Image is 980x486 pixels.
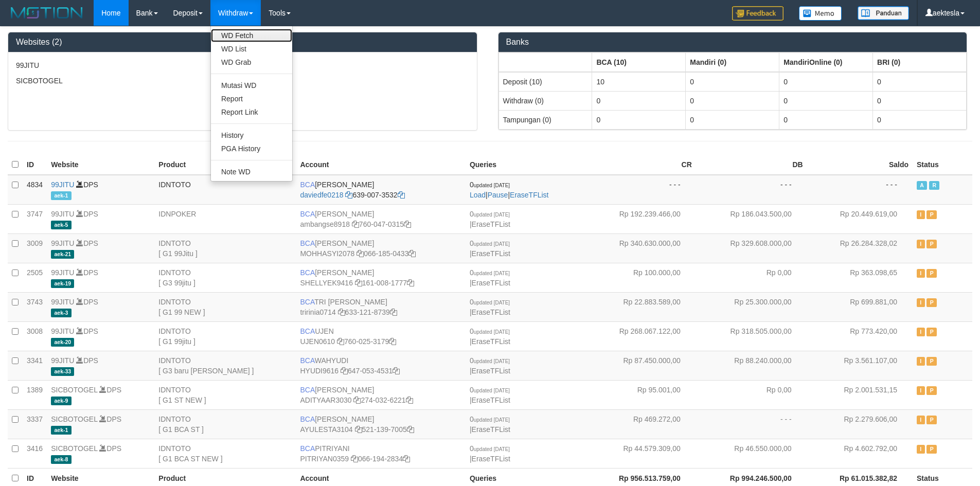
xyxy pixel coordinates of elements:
td: DPS [47,263,154,292]
span: 0 [470,327,510,335]
td: 0 [779,91,873,110]
td: 0 [592,91,686,110]
span: | [470,239,510,258]
th: Status [913,155,972,175]
span: BCA [300,210,315,218]
span: updated [DATE] [474,358,510,364]
td: UJEN 760-025-3179 [296,321,465,351]
span: BCA [300,268,315,277]
a: EraseTFList [472,396,510,404]
td: Rp 25.300.000,00 [696,292,807,321]
span: 0 [470,181,510,189]
span: updated [DATE] [474,446,510,452]
td: IDNPOKER [154,204,296,233]
a: Copy ambangse8918 to clipboard [352,220,359,228]
span: Paused [926,240,937,248]
td: 0 [592,110,686,129]
a: PGA History [211,142,292,155]
a: Copy 2740326221 to clipboard [406,396,413,404]
span: BCA [300,181,315,189]
span: | [470,268,510,287]
a: Copy ADITYAAR3030 to clipboard [353,396,361,404]
a: 99JITU [51,356,74,365]
span: 0 [470,239,510,247]
span: Paused [926,298,937,307]
td: Rp 3.561.107,00 [807,351,913,380]
p: SICBOTOGEL [16,76,469,86]
td: Rp 186.043.500,00 [696,204,807,233]
span: aek-21 [51,250,74,259]
a: EraseTFList [472,249,510,258]
td: 0 [873,91,967,110]
td: DPS [47,175,154,205]
th: CR [585,155,696,175]
span: BCA [300,386,315,394]
span: updated [DATE] [474,183,510,188]
td: Rp 192.239.466,00 [585,204,696,233]
td: IDNTOTO [ G1 99 NEW ] [154,292,296,321]
th: Group: activate to sort column ascending [686,52,779,72]
span: aek-20 [51,338,74,347]
td: TRI [PERSON_NAME] 633-121-8739 [296,292,465,321]
span: | | [470,181,549,199]
th: Group: activate to sort column ascending [498,52,592,72]
th: DB [696,155,807,175]
img: Feedback.jpg [732,6,783,21]
a: History [211,129,292,142]
td: 3743 [23,292,47,321]
td: Rp 95.001,00 [585,380,696,409]
span: Inactive [917,298,925,307]
span: updated [DATE] [474,388,510,393]
td: [PERSON_NAME] 066-185-0433 [296,233,465,263]
span: updated [DATE] [474,271,510,276]
td: DPS [47,292,154,321]
th: ID [23,155,47,175]
p: 99JITU [16,60,469,70]
a: Copy 5211397005 to clipboard [407,425,414,434]
td: Rp 22.883.589,00 [585,292,696,321]
span: Running [929,181,939,190]
a: Report Link [211,105,292,119]
td: DPS [47,321,154,351]
span: | [470,444,510,463]
a: Copy MOHHASYI2078 to clipboard [357,249,364,258]
td: Rp 2.279.606,00 [807,409,913,439]
a: Copy 6470534531 to clipboard [393,367,400,375]
td: Tampungan (0) [498,110,592,129]
a: Copy UJEN0610 to clipboard [337,337,344,346]
th: Group: activate to sort column ascending [873,52,967,72]
a: 99JITU [51,181,74,189]
a: Copy 0661942834 to clipboard [403,455,410,463]
th: Website [47,155,154,175]
span: Paused [926,210,937,219]
a: MOHHASYI2078 [300,249,354,258]
span: BCA [300,356,314,365]
td: [PERSON_NAME] 274-032-6221 [296,380,465,409]
a: Copy SHELLYEK9416 to clipboard [355,279,362,287]
td: Rp 340.630.000,00 [585,233,696,263]
a: UJEN0610 [300,337,335,346]
a: Copy 7600253179 to clipboard [389,337,396,346]
a: 99JITU [51,239,74,247]
span: 0 [470,444,510,453]
span: BCA [300,444,315,453]
td: PITRIYANI 066-194-2834 [296,439,465,468]
span: updated [DATE] [474,329,510,335]
a: Copy 0661850433 to clipboard [408,249,416,258]
td: WAHYUDI 647-053-4531 [296,351,465,380]
a: HYUDI9616 [300,367,338,375]
a: SICBOTOGEL [51,444,97,453]
a: Note WD [211,165,292,178]
a: 99JITU [51,268,74,277]
span: Inactive [917,328,925,336]
td: 0 [779,110,873,129]
td: - - - [807,175,913,205]
span: aek-5 [51,221,71,229]
td: [PERSON_NAME] 161-008-1777 [296,263,465,292]
td: DPS [47,233,154,263]
span: Inactive [917,240,925,248]
a: PITRIYAN0359 [300,455,349,463]
a: EraseTFList [472,425,510,434]
td: [PERSON_NAME] 760-047-0315 [296,204,465,233]
span: Paused [926,445,937,454]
